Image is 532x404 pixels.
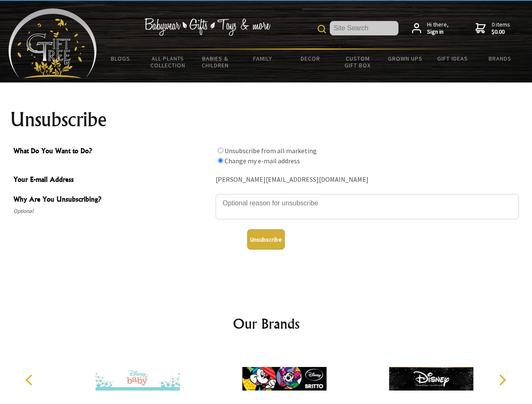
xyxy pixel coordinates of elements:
[13,174,211,186] span: Your E-mail Address
[492,21,510,36] span: 0 items
[476,50,524,67] a: Brands
[13,194,211,206] span: Why Are You Unsubscribing?
[412,21,449,36] a: Hi there,Sign in
[286,50,334,67] a: Decor
[492,28,510,36] strong: $0.00
[334,50,382,74] a: Custom Gift Box
[427,28,449,36] strong: Sign in
[476,21,510,36] a: 0 items$0.00
[192,50,239,74] a: Babies & Children
[429,50,476,67] a: Gift Ideas
[318,25,326,33] img: product search
[144,50,192,74] a: All Plants Collection
[13,146,211,158] span: What Do You Want to Do?
[21,371,40,389] button: Previous
[97,50,144,67] a: BLOGS
[330,21,398,35] input: Site Search
[8,8,97,78] img: Babyware - Gifts - Toys and more...
[10,109,522,130] h1: Unsubscribe
[218,158,223,163] input: What Do You Want to Do?
[13,206,211,216] span: Optional
[218,148,223,153] input: What Do You Want to Do?
[216,173,519,186] div: [PERSON_NAME][EMAIL_ADDRESS][DOMAIN_NAME]
[427,21,449,36] span: Hi there,
[247,229,285,250] button: Unsubscribe
[225,146,317,155] label: Unsubscribe from all marketing
[381,50,429,67] a: Grown Ups
[216,194,519,219] textarea: Why Are You Unsubscribing?
[225,157,300,165] label: Change my e-mail address
[239,50,287,67] a: Family
[17,314,516,334] h2: Our Brands
[493,371,511,389] button: Next
[144,18,270,36] img: Babywear - Gifts - Toys & more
